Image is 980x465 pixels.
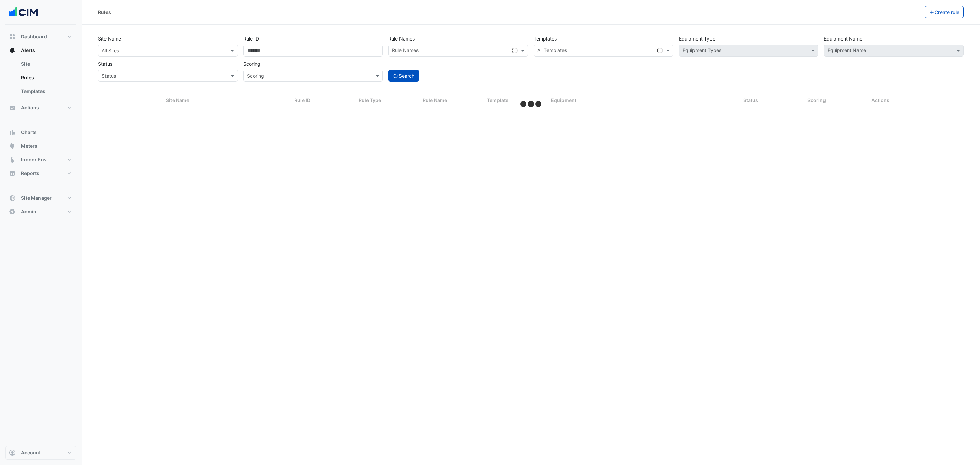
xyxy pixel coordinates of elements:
[487,97,543,105] div: Template
[9,143,16,149] app-icon: Meters
[534,33,557,45] label: Templates
[5,44,76,57] button: Alerts
[9,195,16,202] app-icon: Site Manager
[5,57,76,101] div: Alerts
[21,104,39,111] span: Actions
[5,446,76,460] button: Account
[925,6,964,18] button: Create rule
[5,101,76,114] button: Actions
[5,166,76,180] button: Reports
[98,58,112,70] label: Status
[294,97,350,105] div: Rule ID
[9,129,16,136] app-icon: Charts
[21,449,41,456] span: Account
[21,170,39,177] span: Reports
[388,33,415,45] label: Rule Names
[166,97,286,105] div: Site Name
[824,33,862,45] label: Equipment Name
[5,205,76,219] button: Admin
[743,97,799,105] div: Status
[243,58,260,70] label: Scoring
[21,208,36,215] span: Admin
[5,139,76,153] button: Meters
[827,47,866,55] div: Equipment Name
[536,47,567,55] div: All Templates
[679,33,715,45] label: Equipment Type
[9,156,16,163] app-icon: Indoor Env
[98,33,121,45] label: Site Name
[391,47,419,55] div: Rule Names
[5,153,76,166] button: Indoor Env
[682,47,721,55] div: Equipment Types
[359,97,414,105] div: Rule Type
[5,30,76,44] button: Dashboard
[551,97,735,105] div: Equipment
[5,191,76,205] button: Site Manager
[9,104,16,111] app-icon: Actions
[9,170,16,177] app-icon: Reports
[21,195,52,202] span: Site Manager
[9,47,16,54] app-icon: Alerts
[388,70,419,82] button: Search
[21,143,37,149] span: Meters
[243,33,259,45] label: Rule ID
[423,97,478,105] div: Rule Name
[871,97,960,105] div: Actions
[9,208,16,215] app-icon: Admin
[21,33,47,40] span: Dashboard
[21,156,47,163] span: Indoor Env
[16,84,76,98] a: Templates
[5,126,76,139] button: Charts
[16,57,76,71] a: Site
[21,129,37,136] span: Charts
[9,33,16,40] app-icon: Dashboard
[21,47,35,54] span: Alerts
[8,5,39,19] img: Company Logo
[16,71,76,84] a: Rules
[807,97,863,105] div: Scoring
[98,9,111,16] div: Rules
